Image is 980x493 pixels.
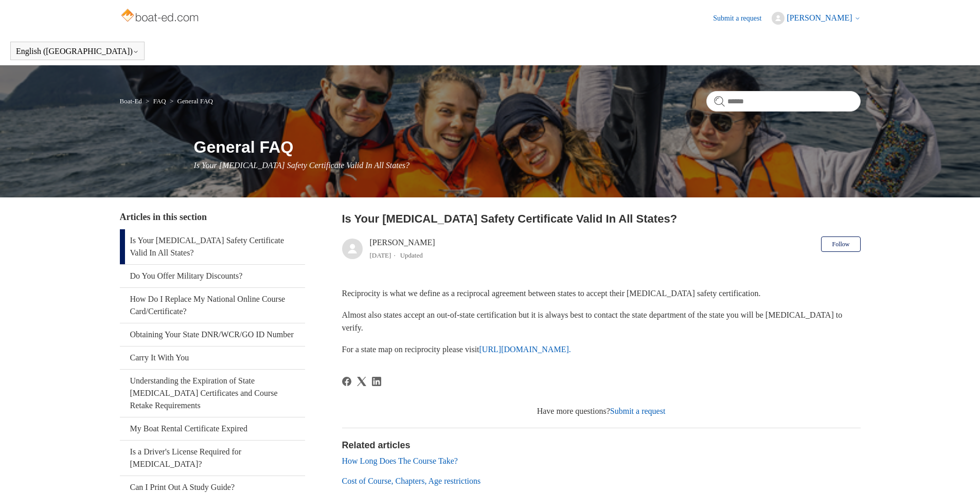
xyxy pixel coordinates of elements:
a: How Do I Replace My National Online Course Card/Certificate? [120,288,305,323]
li: Updated [400,251,423,259]
div: [PERSON_NAME] [370,236,435,261]
a: Is a Driver's License Required for [MEDICAL_DATA]? [120,441,305,476]
span: [PERSON_NAME] [787,13,852,22]
div: Have more questions? [342,405,861,417]
h2: Related articles [342,439,861,452]
a: My Boat Rental Certificate Expired [120,417,305,440]
svg: Share this page on X Corp [357,377,366,386]
svg: Share this page on LinkedIn [372,377,381,386]
p: Almost also states accept an out-of-state certification but it is always best to contact the stat... [342,308,861,335]
time: 03/01/2024, 15:48 [370,251,391,259]
a: Understanding the Expiration of State [MEDICAL_DATA] Certificates and Course Retake Requirements [120,370,305,417]
button: English ([GEOGRAPHIC_DATA]) [16,47,139,56]
a: Obtaining Your State DNR/WCR/GO ID Number [120,323,305,346]
a: How Long Does The Course Take? [342,457,458,465]
p: For a state map on reciprocity please visit [342,343,861,356]
a: Carry It With You [120,346,305,369]
a: FAQ [153,97,166,105]
li: FAQ [144,97,168,105]
p: Reciprocity is what we define as a reciprocal agreement between states to accept their [MEDICAL_D... [342,287,861,300]
li: General FAQ [168,97,213,105]
a: Boat-Ed [120,97,142,105]
a: Is Your [MEDICAL_DATA] Safety Certificate Valid In All States? [120,229,305,264]
a: Do You Offer Military Discounts? [120,265,305,287]
h1: General FAQ [194,135,861,159]
svg: Share this page on Facebook [342,377,351,386]
a: General FAQ [177,97,213,105]
button: [PERSON_NAME] [772,12,860,25]
a: LinkedIn [372,377,381,386]
li: Boat-Ed [120,97,144,105]
h2: Is Your Boating Safety Certificate Valid In All States? [342,210,861,227]
input: Search [706,91,861,112]
a: Submit a request [713,13,772,24]
a: X Corp [357,377,366,386]
a: Submit a request [610,407,666,415]
a: Cost of Course, Chapters, Age restrictions [342,477,481,485]
a: [URL][DOMAIN_NAME]. [479,345,571,354]
span: Is Your [MEDICAL_DATA] Safety Certificate Valid In All States? [194,161,410,170]
span: Articles in this section [120,212,207,222]
img: Boat-Ed Help Center home page [120,6,202,27]
a: Facebook [342,377,351,386]
button: Follow Article [821,236,860,252]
